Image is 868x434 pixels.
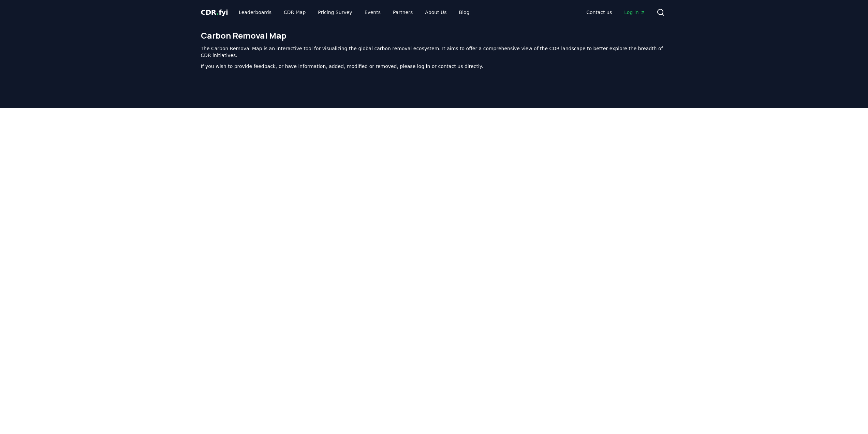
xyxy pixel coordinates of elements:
[359,6,386,18] a: Events
[233,6,475,18] nav: Main
[454,6,475,18] a: Blog
[201,8,228,16] span: CDR fyi
[581,6,651,18] nav: Main
[420,6,452,18] a: About Us
[216,8,219,16] span: .
[312,6,357,18] a: Pricing Survey
[201,63,667,70] p: If you wish to provide feedback, or have information, added, modified or removed, please log in o...
[201,8,228,17] a: CDR.fyi
[201,30,667,41] h1: Carbon Removal Map
[581,6,617,18] a: Contact us
[233,6,277,18] a: Leaderboards
[624,9,645,16] span: Log in
[278,6,311,18] a: CDR Map
[619,6,651,18] a: Log in
[201,45,667,59] p: The Carbon Removal Map is an interactive tool for visualizing the global carbon removal ecosystem...
[387,6,418,18] a: Partners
